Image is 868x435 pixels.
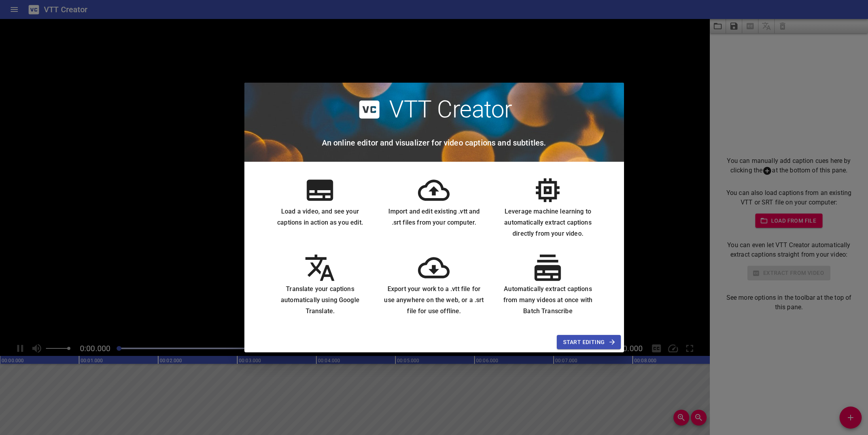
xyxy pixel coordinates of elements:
h6: Export your work to a .vtt file for use anywhere on the web, or a .srt file for use offline. [383,284,484,317]
span: Start Editing [563,337,614,347]
h6: Automatically extract captions from many videos at once with Batch Transcribe [497,284,598,317]
h6: Leverage machine learning to automatically extract captions directly from your video. [497,206,598,239]
h6: An online editor and visualizer for video captions and subtitles. [322,136,547,149]
h6: Load a video, and see your captions in action as you edit. [270,206,371,228]
h6: Import and edit existing .vtt and .srt files from your computer. [383,206,484,228]
h2: VTT Creator [389,95,512,124]
h6: Translate your captions automatically using Google Translate. [270,284,371,317]
button: Start Editing [557,335,620,350]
